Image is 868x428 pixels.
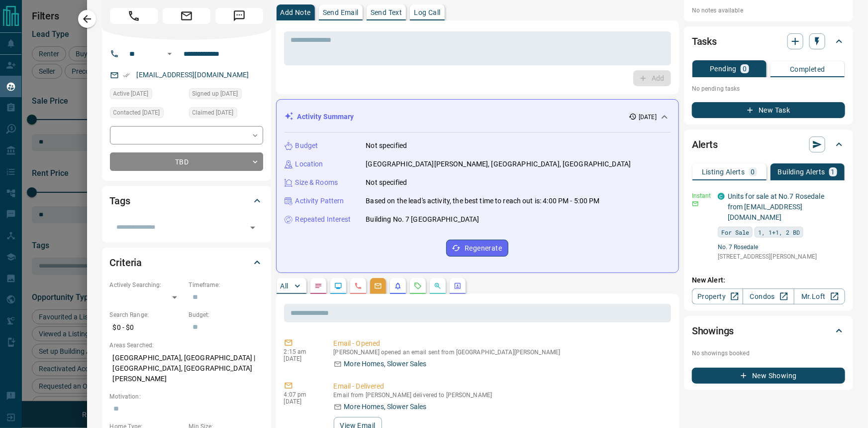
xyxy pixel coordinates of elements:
p: Timeframe: [189,281,263,289]
div: Thu Jul 17 2025 [189,88,263,102]
span: 1, 1+1, 2 BD [758,227,800,237]
p: $0 - $0 [110,319,184,336]
svg: Email [692,200,699,207]
p: 0 [743,65,747,72]
p: New Alert: [692,275,845,285]
span: Email [163,8,210,24]
span: For Sale [721,227,749,237]
p: Building Alerts [778,168,825,175]
p: 0 [751,168,755,175]
div: Criteria [110,251,263,275]
h2: Criteria [110,255,142,271]
a: Mr.Loft [794,288,845,304]
span: Claimed [DATE] [193,108,234,118]
p: [GEOGRAPHIC_DATA], [GEOGRAPHIC_DATA] | [GEOGRAPHIC_DATA], [GEOGRAPHIC_DATA][PERSON_NAME] [110,350,263,387]
p: Send Email [323,9,359,16]
span: Signed up [DATE] [193,89,238,99]
button: New Showing [692,368,845,384]
a: No. 7 Rosedale [718,244,845,251]
button: Open [246,221,260,235]
p: Completed [790,66,825,73]
svg: Lead Browsing Activity [334,282,342,290]
p: 4:07 pm [284,391,319,398]
button: Regenerate [446,240,508,257]
p: 2:15 am [284,348,319,355]
p: Repeated Interest [295,214,351,225]
p: Email - Opened [334,338,668,349]
p: Pending [710,65,737,72]
p: [DATE] [284,398,319,405]
button: New Task [692,102,845,118]
p: Add Note [281,9,311,16]
a: Units for sale at No.7 Rosedale from [EMAIL_ADDRESS][DOMAIN_NAME] [728,192,824,221]
svg: Notes [314,282,322,290]
p: Based on the lead's activity, the best time to reach out is: 4:00 PM - 5:00 PM [366,196,600,206]
div: TBD [110,152,263,171]
svg: Requests [414,282,422,290]
p: Areas Searched: [110,341,263,350]
div: Alerts [692,133,845,156]
svg: Emails [374,282,382,290]
h2: Alerts [692,137,718,152]
p: [PERSON_NAME] opened an email sent from [GEOGRAPHIC_DATA][PERSON_NAME] [334,349,668,356]
p: Budget: [189,310,263,319]
h2: Tasks [692,33,717,49]
span: Contacted [DATE] [113,108,160,118]
div: Thu Jul 17 2025 [110,88,184,102]
p: [GEOGRAPHIC_DATA][PERSON_NAME], [GEOGRAPHIC_DATA], [GEOGRAPHIC_DATA] [366,159,631,169]
div: condos.ca [718,193,725,200]
p: No pending tasks [692,81,845,96]
a: Property [692,288,743,304]
div: Activity Summary[DATE] [285,108,671,126]
p: 1 [831,168,835,175]
div: Sun Jul 20 2025 [110,107,184,121]
svg: Email Verified [123,72,130,79]
svg: Listing Alerts [394,282,402,290]
button: Open [164,48,176,60]
p: Search Range: [110,310,184,319]
a: [EMAIL_ADDRESS][DOMAIN_NAME] [137,71,249,79]
p: Location [295,159,323,169]
p: No notes available [692,6,845,15]
p: Send Text [371,9,402,16]
p: [STREET_ADDRESS][PERSON_NAME] [718,252,845,261]
p: Not specified [366,177,407,188]
p: Actively Searching: [110,281,184,289]
svg: Opportunities [434,282,442,290]
div: Tags [110,189,263,213]
div: Showings [692,319,845,343]
span: Message [215,8,263,24]
svg: Calls [354,282,362,290]
p: More Homes, Slower Sales [344,359,427,369]
p: [DATE] [284,355,319,362]
p: Not specified [366,141,407,151]
p: Activity Summary [297,112,354,122]
h2: Showings [692,323,734,339]
span: Call [110,8,158,24]
p: No showings booked [692,349,845,358]
p: [DATE] [639,113,657,122]
h2: Tags [110,193,130,209]
p: Listing Alerts [702,168,745,175]
div: Tasks [692,29,845,53]
p: Motivation: [110,392,263,401]
p: More Homes, Slower Sales [344,402,427,412]
p: Size & Rooms [295,177,338,188]
svg: Agent Actions [454,282,462,290]
div: Sun Jul 20 2025 [189,107,263,121]
p: Email - Delivered [334,381,668,392]
p: Email from [PERSON_NAME] delivered to [PERSON_NAME] [334,392,668,399]
p: Activity Pattern [295,196,344,206]
p: All [281,283,289,289]
a: Condos [743,288,794,304]
p: Budget [295,141,318,151]
p: Instant [692,191,712,200]
p: Building No. 7 [GEOGRAPHIC_DATA] [366,214,480,225]
span: Active [DATE] [113,89,149,99]
p: Log Call [414,9,440,16]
